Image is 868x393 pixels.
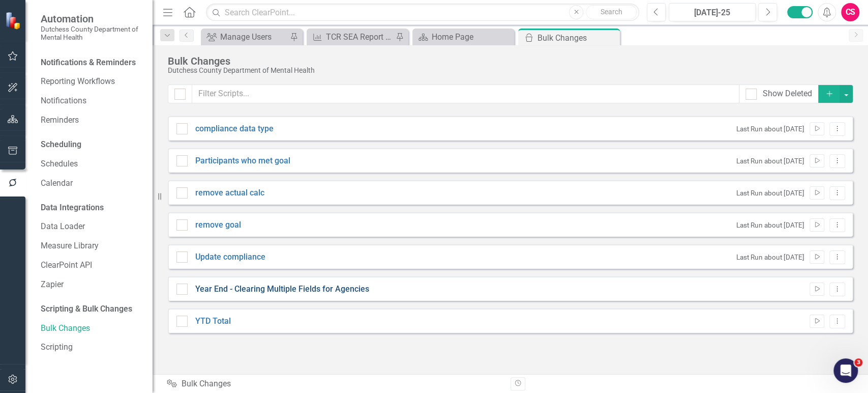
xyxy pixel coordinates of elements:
[195,155,290,167] a: Participants who met goal
[41,260,142,271] a: ClearPoint API
[736,124,804,134] small: Last Run about [DATE]
[736,188,804,198] small: Last Run about [DATE]
[41,221,142,233] a: Data Loader
[41,303,132,315] div: Scripting & Bulk Changes
[432,31,512,43] div: Home Page
[841,3,859,21] button: CS
[5,12,23,30] img: ClearPoint Strategy
[220,31,287,43] div: Manage Users
[195,284,369,295] a: Year End - Clearing Multiple Fields for Agencies
[195,251,265,263] a: Update compliance
[672,7,752,19] div: [DATE]-25
[41,76,142,88] a: Reporting Workflows
[195,187,264,199] a: remove actual calc
[601,8,622,16] span: Search
[41,323,142,334] a: Bulk Changes
[833,358,858,383] iframe: Intercom live chat
[309,31,393,43] a: TCR SEA Report - CPS Example
[195,123,274,135] a: compliance data type
[168,67,848,74] div: Dutchess County Department of Mental Health
[854,358,862,367] span: 3
[736,220,804,230] small: Last Run about [DATE]
[195,316,231,327] a: YTD Total
[168,55,848,67] div: Bulk Changes
[736,156,804,166] small: Last Run about [DATE]
[736,252,804,262] small: Last Run about [DATE]
[41,115,142,126] a: Reminders
[195,219,241,231] a: remove goal
[669,3,756,21] button: [DATE]-25
[586,5,637,19] button: Search
[41,158,142,170] a: Schedules
[41,25,142,42] small: Dutchess County Department of Mental Health
[763,88,812,100] div: Show Deleted
[41,139,81,151] div: Scheduling
[167,378,502,390] div: Bulk Changes
[415,31,512,43] a: Home Page
[206,4,639,21] input: Search ClearPoint...
[192,85,739,103] input: Filter Scripts...
[537,32,617,44] div: Bulk Changes
[41,57,136,69] div: Notifications & Reminders
[41,279,142,291] a: Zapier
[326,31,393,43] div: TCR SEA Report - CPS Example
[41,202,104,214] div: Data Integrations
[41,13,142,25] span: Automation
[203,31,287,43] a: Manage Users
[41,342,142,353] a: Scripting
[41,240,142,252] a: Measure Library
[41,95,142,107] a: Notifications
[41,178,142,189] a: Calendar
